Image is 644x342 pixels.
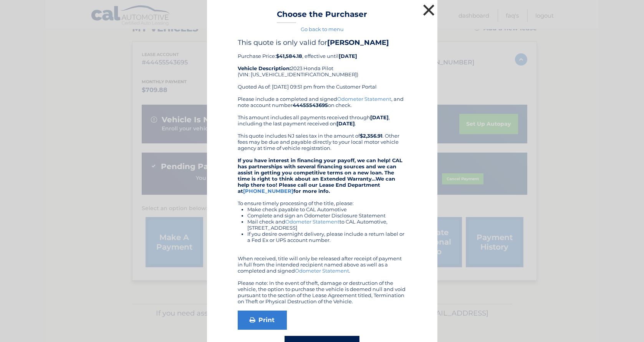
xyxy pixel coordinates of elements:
li: Make check payable to CAL Automotive [247,206,407,212]
h4: This quote is only valid for [238,38,407,47]
strong: Vehicle Description: [238,65,291,71]
a: [PHONE_NUMBER] [243,188,293,194]
div: Purchase Price: , effective until 2023 Honda Pilot (VIN: [US_VEHICLE_IDENTIFICATION_NUMBER]) Quot... [238,38,407,96]
a: Odometer Statement [295,268,349,274]
b: [PERSON_NAME] [327,38,389,47]
b: [DATE] [339,53,357,59]
b: 44455543695 [293,102,328,108]
li: Complete and sign an Odometer Disclosure Statement [247,212,407,219]
b: [DATE] [336,120,355,127]
b: $41,584.18 [276,53,302,59]
b: [DATE] [370,114,389,120]
li: Mail check and to CAL Automotive, [STREET_ADDRESS] [247,219,407,231]
a: Print [238,311,287,330]
h3: Choose the Purchaser [277,10,367,23]
button: × [421,2,437,18]
a: Go back to menu [301,26,344,32]
li: If you desire overnight delivery, please include a return label or a Fed Ex or UPS account number. [247,231,407,243]
strong: If you have interest in financing your payoff, we can help! CAL has partnerships with several fin... [238,157,402,194]
a: Odometer Statement [337,96,391,102]
div: Please include a completed and signed , and note account number on check. This amount includes al... [238,96,407,304]
b: $2,356.91 [360,133,382,139]
a: Odometer Statement [285,219,339,225]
